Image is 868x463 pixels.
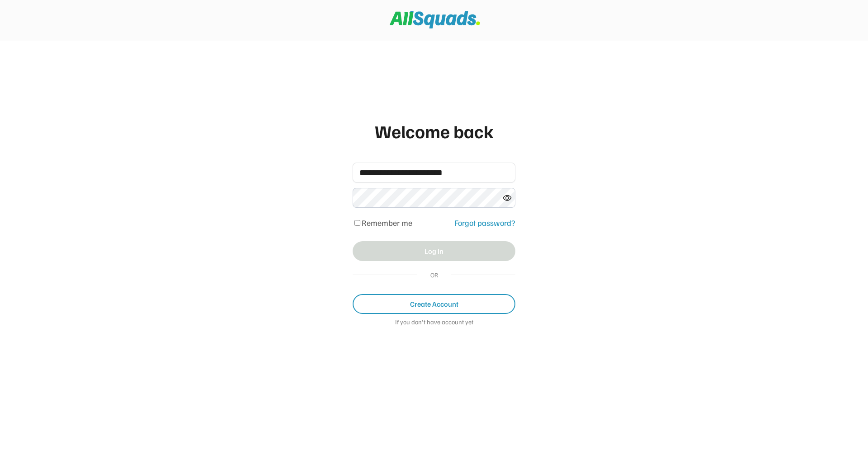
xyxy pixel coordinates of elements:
[353,117,515,145] div: Welcome back
[454,217,515,229] div: Forgot password?
[390,11,480,28] img: Squad%20Logo.svg
[426,270,442,280] div: OR
[353,241,515,261] button: Log in
[362,218,412,228] label: Remember me
[353,294,515,314] button: Create Account
[353,318,515,327] div: If you don't have account yet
